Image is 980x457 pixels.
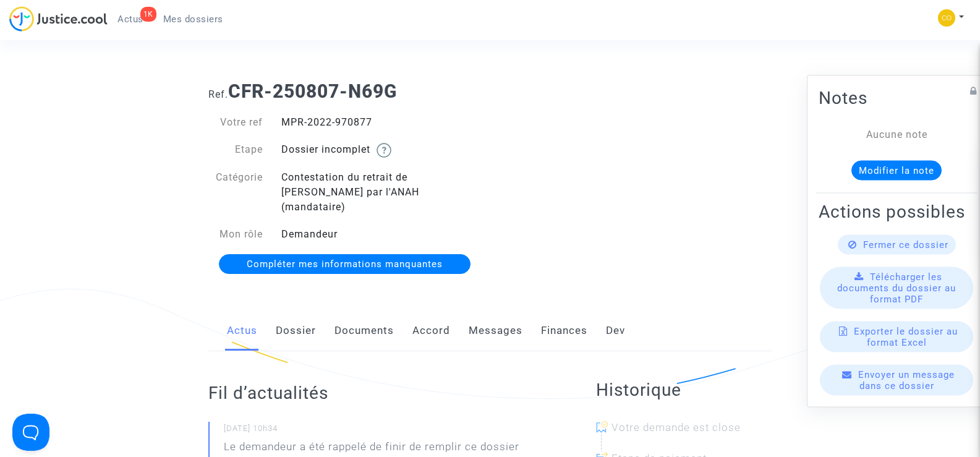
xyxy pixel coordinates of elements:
span: Télécharger les documents du dossier au format PDF [837,271,956,304]
div: Catégorie [199,170,272,215]
a: 1KActus [108,10,153,28]
h2: Actions possibles [819,200,974,222]
h2: Fil d’actualités [208,382,547,404]
h2: Notes [819,87,974,108]
span: Ref. [208,88,228,100]
a: Documents [334,310,394,351]
span: Envoyer un message dans ce dossier [858,369,955,391]
a: Dossier [276,310,316,351]
div: Etape [199,142,272,158]
div: Aucune note [837,127,956,142]
div: Dossier incomplet [272,142,490,158]
a: Finances [541,310,587,351]
div: Votre ref [199,115,272,130]
span: Votre demande est close [611,421,741,434]
button: Modifier la note [851,160,942,180]
img: jc-logo.svg [9,6,108,32]
small: [DATE] 10h34 [224,423,547,439]
div: Demandeur [272,227,490,242]
a: Mes dossiers [153,10,233,28]
img: help.svg [377,143,391,158]
a: Accord [412,310,450,351]
span: Mes dossiers [163,14,223,25]
span: Fermer ce dossier [863,239,948,250]
a: Messages [469,310,522,351]
span: Exporter le dossier au format Excel [854,325,958,348]
div: 1K [140,7,156,22]
div: MPR-2022-970877 [272,115,490,130]
a: Actus [227,310,257,351]
b: CFR-250807-N69G [228,80,397,102]
div: Mon rôle [199,227,272,242]
img: 84a266a8493598cb3cce1313e02c3431 [938,9,955,27]
span: Actus [117,14,143,25]
iframe: Help Scout Beacon - Open [12,414,49,451]
div: Contestation du retrait de [PERSON_NAME] par l'ANAH (mandataire) [272,170,490,215]
span: Compléter mes informations manquantes [247,258,443,270]
h2: Historique [596,379,772,401]
a: Dev [606,310,625,351]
